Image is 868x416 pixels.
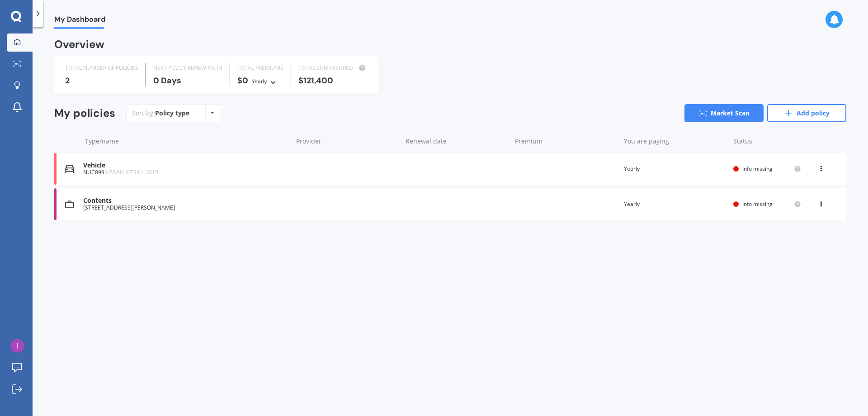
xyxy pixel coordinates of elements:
[684,104,764,122] a: Market Scan
[54,15,105,27] span: My Dashboard
[742,165,773,172] span: Info missing
[54,40,104,49] div: Overview
[155,109,189,118] div: Policy type
[153,76,222,85] div: 0 Days
[237,63,283,72] div: TOTAL PREMIUMS
[83,169,288,176] div: NUC899
[83,162,288,169] div: Vehicle
[83,205,288,211] div: [STREET_ADDRESS][PERSON_NAME]
[296,137,398,146] div: Provider
[83,197,288,205] div: Contents
[515,137,617,146] div: Premium
[742,200,773,208] span: Info missing
[65,164,74,173] img: Vehicle
[85,137,289,146] div: Type/name
[65,200,74,209] img: Contents
[624,164,726,173] div: Yearly
[54,107,115,120] div: My policies
[624,200,726,209] div: Yearly
[252,77,267,86] div: Yearly
[767,104,846,122] a: Add policy
[153,63,222,72] div: NEXT POLICY RENEWING IN
[298,63,368,72] div: TOTAL SUM INSURED
[733,137,801,146] div: Status
[406,137,508,146] div: Renewal date
[132,109,189,118] div: Sort by:
[65,63,138,72] div: TOTAL NUMBER OF POLICIES
[237,76,283,86] div: $0
[624,137,726,146] div: You are paying
[298,76,368,85] div: $121,400
[65,76,138,85] div: 2
[104,168,158,176] span: NISSAN X-TRAIL 2015
[10,339,24,353] img: ACg8ocLfjuBT2G-iuHDJKaINLgZ_ILNZ19d7uUyZm-hNUCWdA2unSw=s96-c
